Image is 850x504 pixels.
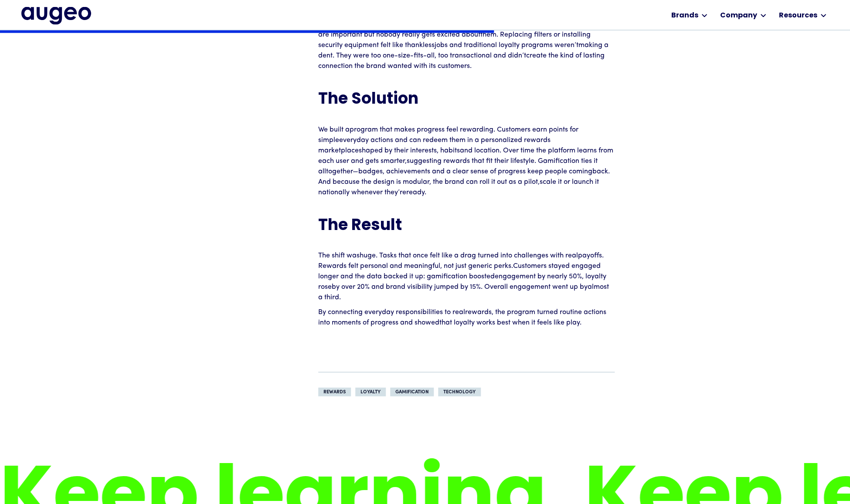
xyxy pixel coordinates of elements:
div: Technology [443,389,476,396]
p: ‍ [318,76,615,86]
strong: The Result [318,218,402,234]
a: home [21,7,91,24]
p: ‍ The shift washuge. Tasks that once felt like a drag turned into challenges with realpayoffs. Re... [318,240,615,303]
strong: The Solution [318,92,418,108]
p: ‍ We built aprogram that makes progress feel rewarding. Customers earn points for simpleeveryday ... [318,114,615,198]
img: Augeo's full logo in midnight blue. [21,7,91,24]
div: Loyalty [360,389,381,396]
p: ‍ One of thecountry’s largest insurers came to us with a problem. Safety and maintenancetasks are... [318,9,615,71]
div: Company [720,10,757,21]
div: Rewards [323,389,346,396]
div: Brands [671,10,698,21]
p: By connecting everyday responsibilities to realrewards, the program turned routine actions into m... [318,307,615,328]
p: ‍ [318,202,615,213]
h2: ‍ [318,332,615,351]
div: Gamification [395,389,428,396]
div: Resources [779,10,817,21]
